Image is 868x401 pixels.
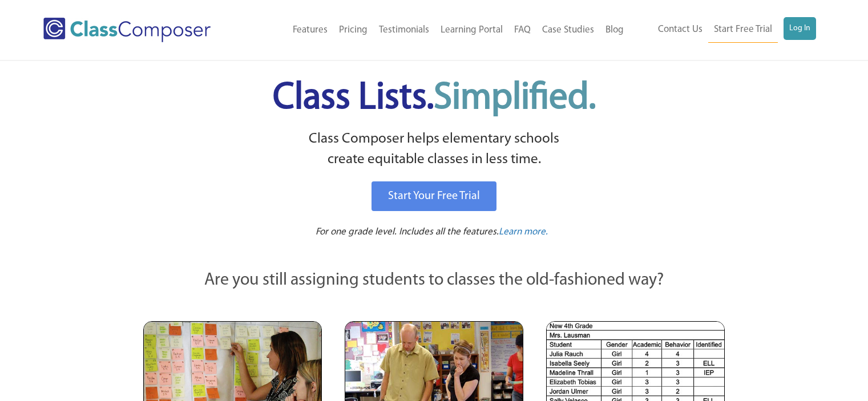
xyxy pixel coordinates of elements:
a: Case Studies [536,18,600,43]
span: Class Lists. [273,80,596,117]
span: Simplified. [434,80,596,117]
nav: Header Menu [247,18,629,43]
a: Learn more. [499,225,548,240]
a: Blog [600,18,629,43]
a: Features [287,18,333,43]
nav: Header Menu [629,17,816,43]
p: Class Composer helps elementary schools create equitable classes in less time. [142,129,727,171]
a: Start Your Free Trial [372,181,496,211]
a: FAQ [508,18,536,43]
span: Start Your Free Trial [388,191,480,202]
a: Learning Portal [435,18,508,43]
img: Class Composer [43,18,211,42]
a: Start Free Trial [708,17,778,43]
a: Contact Us [652,17,708,42]
p: Are you still assigning students to classes the old-fashioned way? [143,268,725,293]
span: For one grade level. Includes all the features. [316,227,499,237]
span: Learn more. [499,227,548,237]
a: Testimonials [373,18,435,43]
a: Pricing [333,18,373,43]
a: Log In [784,17,816,40]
